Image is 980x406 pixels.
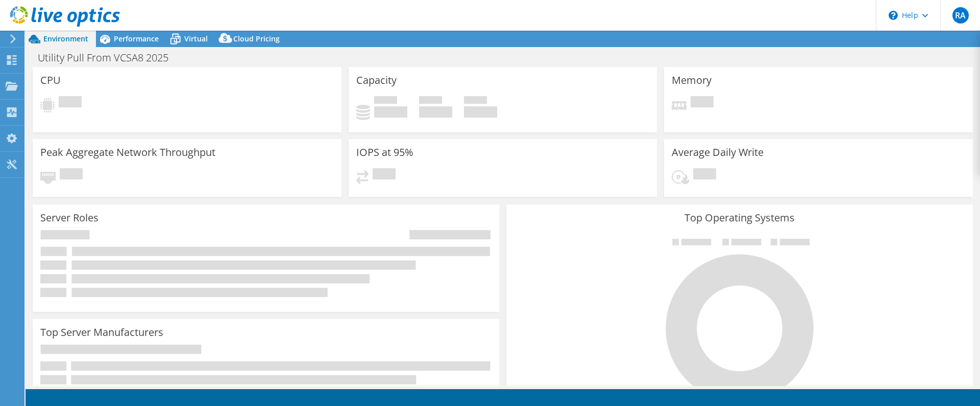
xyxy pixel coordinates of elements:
[43,34,88,43] span: Environment
[40,75,61,86] h3: CPU
[233,34,280,43] span: Cloud Pricing
[419,96,442,106] span: Free
[374,106,407,118] h4: 0 GiB
[691,96,714,110] span: Pending
[672,75,712,86] h3: Memory
[952,7,969,24] span: RA
[373,168,396,182] span: Pending
[33,52,184,63] h1: Utility Pull From VCSA8 2025
[374,96,397,106] span: Used
[693,168,716,182] span: Pending
[464,96,487,106] span: Total
[356,147,413,158] h3: IOPS at 95%
[184,34,208,43] span: Virtual
[40,147,215,158] h3: Peak Aggregate Network Throughput
[114,34,159,43] span: Performance
[419,106,452,118] h4: 0 GiB
[514,212,965,223] h3: Top Operating Systems
[40,212,99,223] h3: Server Roles
[60,168,83,182] span: Pending
[59,96,82,110] span: Pending
[464,106,497,118] h4: 0 GiB
[672,147,764,158] h3: Average Daily Write
[889,11,898,20] svg: \n
[356,75,397,86] h3: Capacity
[40,327,163,338] h3: Top Server Manufacturers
